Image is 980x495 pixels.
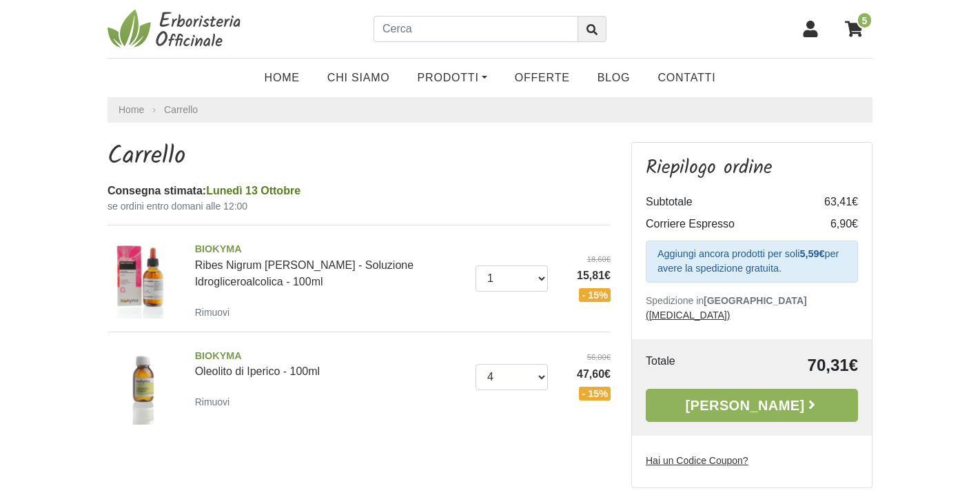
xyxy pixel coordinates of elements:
a: Rimuovi [195,393,236,410]
div: Consegna stimata: [108,183,611,199]
a: [PERSON_NAME] [646,389,858,422]
span: BIOKYMA [195,349,465,364]
span: Lunedì 13 Ottobre [206,185,300,196]
strong: 5,59€ [799,248,824,259]
u: Hai un Codice Coupon? [646,455,748,466]
span: - 15% [579,288,611,302]
del: 56,00€ [558,352,611,363]
a: Rimuovi [195,303,236,321]
a: Chi Siamo [314,64,404,92]
label: Hai un Codice Coupon? [646,454,748,468]
img: Erboristeria Officinale [108,8,245,50]
span: 15,81€ [558,267,611,284]
a: BIOKYMARibes Nigrum [PERSON_NAME] - Soluzione Idrogliceroalcolica - 100ml [195,242,465,287]
span: - 15% [579,387,611,401]
img: Oleolito di Iperico - 100ml [103,343,185,425]
span: 5 [857,12,872,29]
td: Corriere Espresso [646,213,803,235]
a: Contatti [644,64,729,92]
a: Home [251,64,314,92]
a: Blog [584,64,644,92]
del: 18,60€ [558,254,611,265]
h1: Carrello [108,142,611,172]
a: 5 [838,12,872,46]
td: 6,90€ [803,213,858,235]
nav: breadcrumb [108,97,872,123]
span: 47,60€ [558,366,611,383]
span: BIOKYMA [195,242,465,257]
a: BIOKYMAOleolito di Iperico - 100ml [195,349,465,378]
b: [GEOGRAPHIC_DATA] [704,295,807,306]
p: Spedizione in [646,294,858,323]
input: Cerca [374,16,578,42]
img: Ribes Nigrum gemme - Soluzione Idrogliceroalcolica - 100ml [103,236,185,319]
h3: Riepilogo ordine [646,156,858,180]
a: Carrello [164,104,198,115]
a: Home [119,103,144,117]
td: 63,41€ [803,191,858,213]
td: Totale [646,353,724,378]
small: Rimuovi [195,307,230,318]
a: OFFERTE [501,64,584,92]
a: ([MEDICAL_DATA]) [646,310,730,321]
div: Aggiungi ancora prodotti per soli per avere la spedizione gratuita. [646,241,858,283]
td: Subtotale [646,191,803,213]
small: se ordini entro domani alle 12:00 [108,199,611,214]
td: 70,31€ [724,353,858,378]
small: Rimuovi [195,396,230,407]
a: Prodotti [404,64,501,92]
